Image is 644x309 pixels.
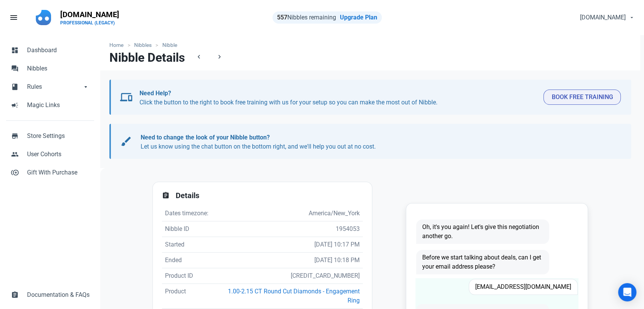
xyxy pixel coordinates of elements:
[11,150,19,157] span: people
[6,127,94,145] a: storeStore Settings
[27,150,90,159] span: User Cohorts
[6,59,94,78] a: forumNibbles
[189,51,208,64] a: chevron_left
[27,64,90,73] span: Nibbles
[27,101,90,110] span: Magic Links
[109,41,127,49] a: Home
[416,250,549,274] span: Before we start talking about deals, can I get your email address please?
[218,206,363,221] td: America/New_York
[6,96,94,114] a: campaignMagic Links
[162,253,218,268] td: Ended
[9,13,18,22] span: menu
[109,51,185,64] h1: Nibble Details
[416,219,549,244] span: Oh, it's you again! Let's give this negotiation another go.
[218,221,363,237] td: 1954053
[11,168,19,176] span: control_point_duplicate
[218,268,363,284] td: [CREDIT_CARD_NUMBER]
[277,14,287,21] strong: 557
[218,237,363,253] td: [DATE] 10:17 PM
[162,206,218,221] td: Dates timezone:
[6,163,94,182] a: control_point_duplicateGift With Purchase
[580,13,626,22] span: [DOMAIN_NAME]
[6,78,94,96] a: bookRulesarrow_drop_down
[551,93,613,102] span: Book Free Training
[11,290,19,298] span: assignment
[162,268,218,284] td: Product ID
[210,51,229,64] a: chevron_right
[469,279,578,295] span: [EMAIL_ADDRESS][DOMAIN_NAME]
[543,90,621,105] button: Book Free Training
[27,46,90,55] span: Dashboard
[100,35,640,51] nav: breadcrumbs
[60,9,119,20] p: [DOMAIN_NAME]
[228,288,360,304] a: 1.00-2.15 CT Round Cut Diamonds - Engagement Ring
[27,168,90,177] span: Gift With Purchase
[141,134,269,141] b: Need to change the look of your Nibble button?
[11,46,19,53] span: dashboard
[120,91,132,103] span: devices
[27,82,82,91] span: Rules
[27,131,90,141] span: Store Settings
[60,20,119,26] p: PROFESSIONAL (LEGACY)
[139,89,538,107] p: Click the button to the right to book free training with us for your setup so you can make the mo...
[574,10,639,25] button: [DOMAIN_NAME]
[6,145,94,163] a: peopleUser Cohorts
[340,14,377,21] a: Upgrade Plan
[27,290,90,299] span: Documentation & FAQs
[216,53,223,61] span: chevron_right
[82,82,90,90] span: arrow_drop_down
[176,191,363,200] h2: Details
[277,14,336,21] span: Nibbles remaining
[218,253,363,268] td: [DATE] 10:18 PM
[130,41,156,49] a: Nibbles
[195,53,203,61] span: chevron_left
[162,221,218,237] td: Nibble ID
[6,41,94,59] a: dashboardDashboard
[120,135,132,147] span: brush
[141,133,613,151] p: Let us know using the chat button on the bottom right, and we'll help you out at no cost.
[11,101,19,108] span: campaign
[11,82,19,90] span: book
[162,192,170,199] span: assignment
[11,64,19,72] span: forum
[11,131,19,139] span: store
[56,6,124,29] a: [DOMAIN_NAME]PROFESSIONAL (LEGACY)
[139,90,171,97] b: Need Help?
[162,237,218,253] td: Started
[6,286,94,304] a: assignmentDocumentation & FAQs
[162,284,218,309] td: Product
[618,283,636,301] div: Open Intercom Messenger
